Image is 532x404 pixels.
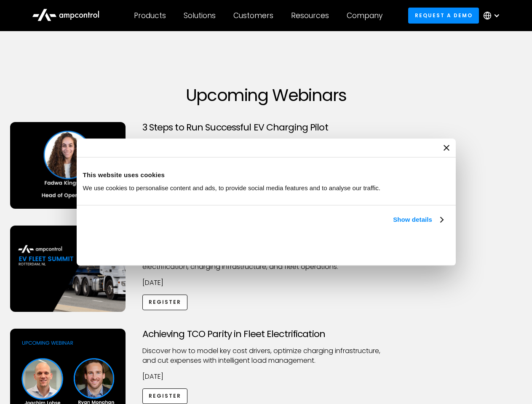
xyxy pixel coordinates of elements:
[142,388,188,404] a: Register
[184,11,216,20] div: Solutions
[347,11,382,20] div: Company
[142,346,390,365] p: Discover how to model key cost drivers, optimize charging infrastructure, and cut expenses with i...
[10,85,522,105] h1: Upcoming Webinars
[142,329,390,340] h3: Achieving TCO Parity in Fleet Electrification
[142,372,390,381] p: [DATE]
[134,11,166,20] div: Products
[325,234,446,259] button: Okay
[291,11,329,20] div: Resources
[444,145,449,151] button: Close banner
[83,170,449,180] div: This website uses cookies
[142,295,188,310] a: Register
[83,184,381,191] span: We use cookies to personalise content and ads, to provide social media features and to analyse ou...
[408,8,479,23] a: Request a demo
[142,278,390,287] p: [DATE]
[142,122,390,133] h3: 3 Steps to Run Successful EV Charging Pilot
[233,11,273,20] div: Customers
[393,215,443,225] a: Show details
